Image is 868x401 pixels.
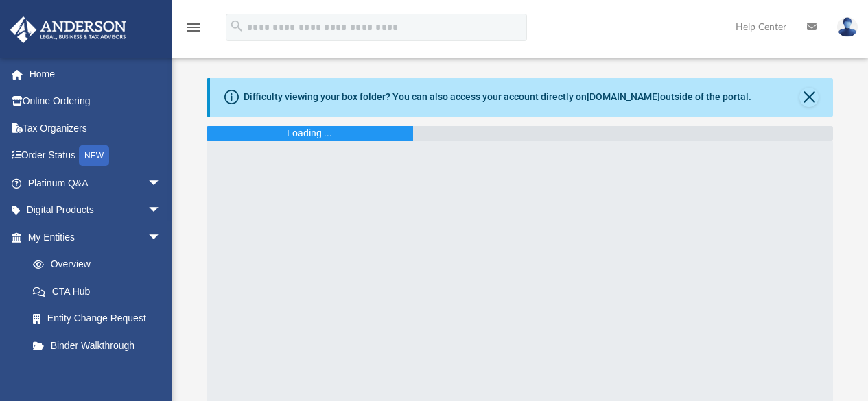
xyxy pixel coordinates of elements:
[19,332,182,359] a: Binder Walkthrough
[10,197,182,224] a: Digital Productsarrow_drop_down
[287,126,332,141] div: Loading ...
[185,26,202,36] a: menu
[6,16,130,43] img: Anderson Advisors Platinum Portal
[19,278,182,305] a: CTA Hub
[10,169,182,197] a: Platinum Q&Aarrow_drop_down
[10,114,182,142] a: Tax Organizers
[837,17,858,37] img: User Pic
[587,91,660,102] a: [DOMAIN_NAME]
[148,223,175,252] span: arrow_drop_down
[229,19,244,34] i: search
[244,90,751,104] div: Difficulty viewing your box folder? You can also access your account directly on outside of the p...
[10,88,182,115] a: Online Ordering
[185,19,202,36] i: menu
[79,145,109,166] div: NEW
[148,197,175,225] span: arrow_drop_down
[19,305,182,332] a: Entity Change Request
[10,60,182,88] a: Home
[10,223,182,251] a: My Entitiesarrow_drop_down
[148,169,175,197] span: arrow_drop_down
[799,88,819,107] button: Close
[19,251,182,278] a: Overview
[10,142,182,170] a: Order StatusNEW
